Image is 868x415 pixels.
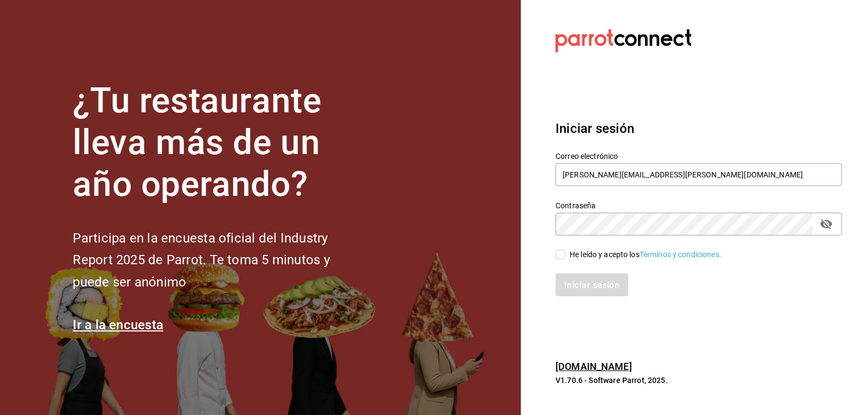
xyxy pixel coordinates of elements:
font: V1.70.6 - Software Parrot, 2025. [556,376,668,385]
font: Correo electrónico [556,152,618,161]
font: Iniciar sesión [556,121,634,136]
a: Términos y condiciones. [640,250,722,259]
a: Ir a la encuesta [73,317,163,333]
font: Participa en la encuesta oficial del Industry Report 2025 de Parrot. Te toma 5 minutos y puede se... [73,231,329,290]
button: campo de contraseña [817,215,835,233]
input: Ingresa tu correo electrónico [556,163,842,186]
font: He leído y acepto los [570,250,640,259]
a: [DOMAIN_NAME] [556,361,632,372]
font: Contraseña [556,201,596,210]
font: ¿Tu restaurante lleva más de un año operando? [73,80,321,205]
